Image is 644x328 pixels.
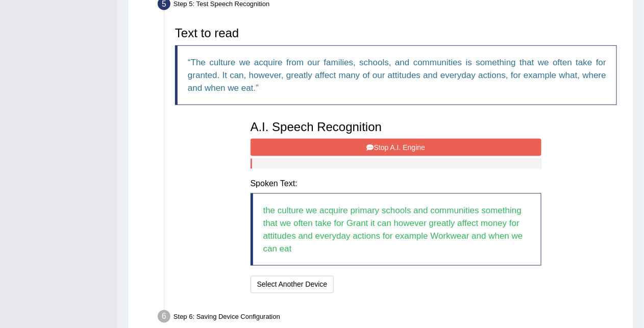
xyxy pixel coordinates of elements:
[188,58,606,93] q: The culture we acquire from our families, schools, and communities is something that we often tak...
[251,139,542,156] button: Stop A.I. Engine
[251,193,542,266] blockquote: the culture we acquire primary schools and communities something that we often take for Grant it ...
[251,120,542,134] h3: A.I. Speech Recognition
[251,276,334,293] button: Select Another Device
[175,27,617,40] h3: Text to read
[251,179,542,188] h4: Spoken Text:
